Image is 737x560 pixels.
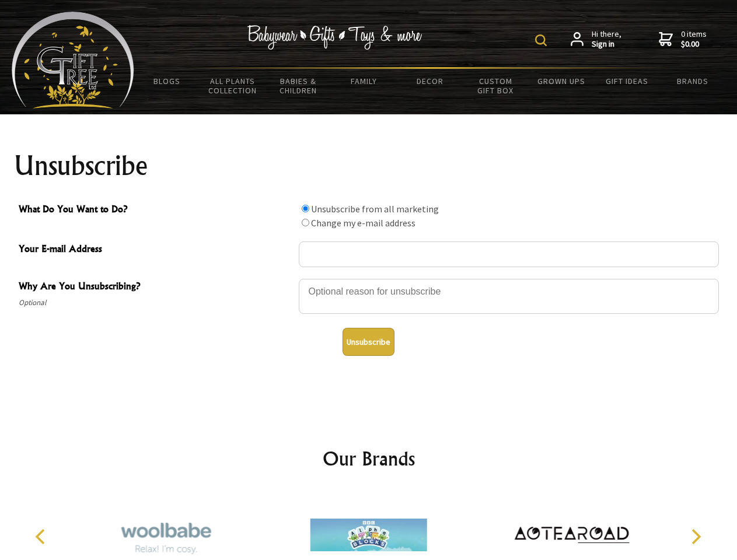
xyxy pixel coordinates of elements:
[659,29,707,50] a: 0 items$0.00
[247,25,422,50] img: Babywear - Gifts - Toys & more
[594,69,660,93] a: Gift Ideas
[299,279,719,314] textarea: Why Are You Unsubscribing?
[592,29,621,50] span: Hi there,
[681,39,707,50] strong: $0.00
[23,444,714,473] h2: Our Brands
[134,69,200,93] a: BLOGS
[535,34,547,46] img: product search
[14,152,724,180] h1: Unsubscribe
[660,69,726,93] a: Brands
[528,69,594,93] a: Grown Ups
[311,203,439,215] label: Unsubscribe from all marketing
[343,328,394,356] button: Unsubscribe
[311,217,415,229] label: Change my e-mail address
[12,12,134,108] img: Babyware - Gifts - Toys and more...
[266,69,331,103] a: Babies & Children
[19,296,293,310] span: Optional
[571,29,621,50] a: Hi there,Sign in
[397,69,463,93] a: Decor
[463,69,529,103] a: Custom Gift Box
[302,219,309,226] input: What Do You Want to Do?
[29,524,55,549] button: Previous
[331,69,397,93] a: Family
[681,29,707,50] span: 0 items
[302,205,309,212] input: What Do You Want to Do?
[200,69,266,103] a: All Plants Collection
[683,524,708,549] button: Next
[19,202,293,219] span: What Do You Want to Do?
[19,279,293,296] span: Why Are You Unsubscribing?
[19,242,293,258] span: Your E-mail Address
[592,39,621,50] strong: Sign in
[299,242,719,267] input: Your E-mail Address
